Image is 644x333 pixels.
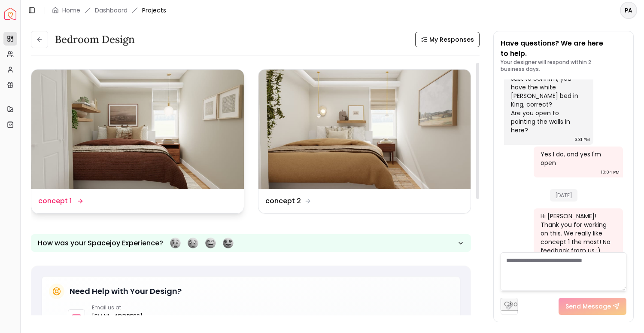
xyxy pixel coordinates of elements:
[70,285,182,297] h5: Need Help with Your Design?
[620,2,637,19] button: PA
[501,38,626,59] p: Have questions? We are here to help.
[92,311,154,332] a: [EMAIL_ADDRESS][DOMAIN_NAME]
[38,238,163,248] p: How was your Spacejoy Experience?
[4,8,16,20] img: Spacejoy Logo
[92,304,154,311] p: Email us at
[501,59,626,73] p: Your designer will respond within 2 business days.
[55,33,135,46] h3: Bedroom design
[621,3,636,18] span: PA
[62,6,80,15] a: Home
[258,70,471,189] img: concept 2
[31,234,471,252] button: How was your Spacejoy Experience?Feeling terribleFeeling badFeeling goodFeeling awesome
[415,32,480,47] button: My Responses
[541,150,614,167] div: Yes I do, and yes I'm open
[541,212,614,263] div: Hi [PERSON_NAME]! Thank you for working on this. We really like concept 1 the most! No feedback f...
[550,189,577,202] span: [DATE]
[429,35,474,44] span: My Responses
[258,69,471,214] a: concept 2concept 2
[511,66,585,134] div: Hi [PERSON_NAME], Just to confirm, you have the white [PERSON_NAME] bed in King, correct? Are you...
[142,6,166,15] span: Projects
[52,6,166,15] nav: breadcrumb
[575,135,590,144] div: 3:31 PM
[95,6,128,15] a: Dashboard
[31,69,244,214] a: concept 1concept 1
[38,196,72,206] dd: concept 1
[4,8,16,20] a: Spacejoy
[601,168,620,177] div: 10:04 PM
[31,70,244,189] img: concept 1
[265,196,301,206] dd: concept 2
